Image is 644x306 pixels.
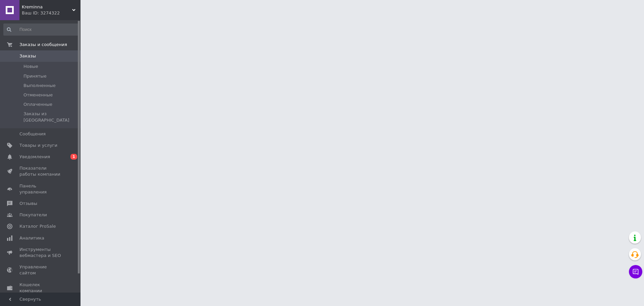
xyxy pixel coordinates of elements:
[19,223,56,229] span: Каталог ProSale
[19,165,62,177] span: Показатели работы компании
[3,24,79,36] input: Поиск
[19,142,57,148] span: Товары и услуги
[19,183,62,195] span: Панель управления
[19,42,67,48] span: Заказы и сообщения
[629,265,642,278] button: Чат с покупателем
[22,4,72,10] span: Kreminna
[70,154,77,160] span: 1
[19,282,62,294] span: Кошелек компании
[19,53,36,59] span: Заказы
[19,131,46,137] span: Сообщения
[23,111,78,123] span: Заказы из [GEOGRAPHIC_DATA]
[19,201,37,207] span: Отзывы
[23,63,38,70] span: Новые
[22,10,80,16] div: Ваш ID: 3274322
[23,83,56,89] span: Выполненные
[19,264,62,276] span: Управление сайтом
[19,154,50,160] span: Уведомления
[19,235,44,241] span: Аналитика
[19,212,47,218] span: Покупатели
[19,247,62,259] span: Инструменты вебмастера и SEO
[23,101,52,107] span: Оплаченные
[23,73,47,79] span: Принятые
[23,92,53,98] span: Отмененные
